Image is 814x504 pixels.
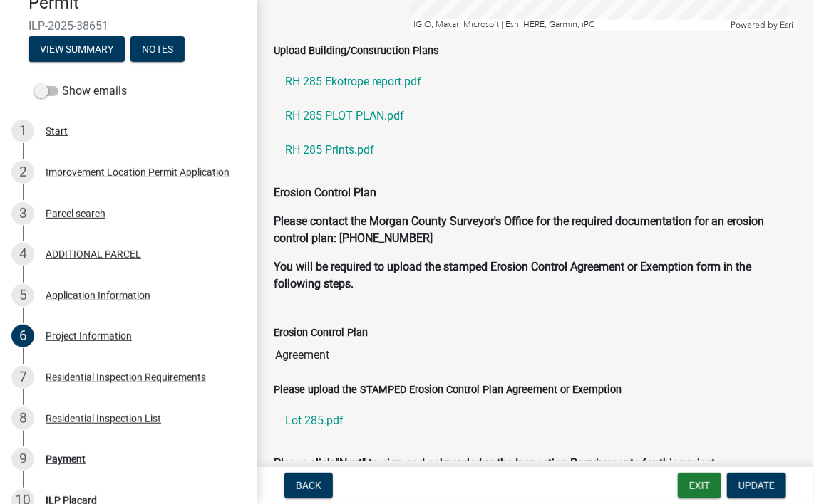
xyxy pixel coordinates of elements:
[130,36,185,62] button: Notes
[11,448,34,471] div: 9
[46,454,86,464] div: Payment
[274,186,376,199] strong: Erosion Control Plan
[738,480,775,491] span: Update
[11,325,34,347] div: 6
[410,19,727,31] div: IGIO, Maxar, Microsoft | Esri, HERE, Garmin, iPC
[46,290,150,300] div: Application Information
[11,120,34,142] div: 1
[29,44,125,56] wm-modal-confirm: Summary
[296,480,321,491] span: Back
[11,284,34,307] div: 5
[34,83,127,100] label: Show emails
[11,407,34,430] div: 8
[29,36,125,62] button: View Summary
[727,473,786,498] button: Update
[46,126,68,136] div: Start
[46,167,230,177] div: Improvement Location Permit Application
[46,249,141,259] div: ADDITIONAL PARCEL
[11,243,34,266] div: 4
[130,44,185,56] wm-modal-confirm: Notes
[46,331,132,341] div: Project Information
[29,19,228,33] span: ILP-2025-38651
[46,414,161,424] div: Residential Inspection List
[46,372,206,382] div: Residential Inspection Requirements
[727,19,797,31] div: Powered by
[274,65,797,99] a: RH 285 Ekotrope report.pdf
[284,473,333,498] button: Back
[46,209,105,219] div: Parcel search
[274,456,715,470] strong: Please click "Next" to sign and acknowledge the Inspection Requirements for this project
[274,214,764,245] strong: Please contact the Morgan County Surveyor's Office for the required documentation for an erosion ...
[11,366,34,389] div: 7
[274,133,797,167] a: RH 285 Prints.pdf
[274,99,797,133] a: RH 285 PLOT PLAN.pdf
[274,328,368,338] label: Erosion Control Plan
[780,20,793,30] a: Esri
[678,473,721,498] button: Exit
[274,46,438,56] label: Upload Building/Construction Plans
[11,202,34,225] div: 3
[11,161,34,184] div: 2
[274,260,751,290] strong: You will be required to upload the stamped Erosion Control Agreement or Exemption form in the fol...
[274,385,622,395] label: Please upload the STAMPED Erosion Control Plan Agreement or Exemption
[274,404,797,438] a: Lot 285.pdf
